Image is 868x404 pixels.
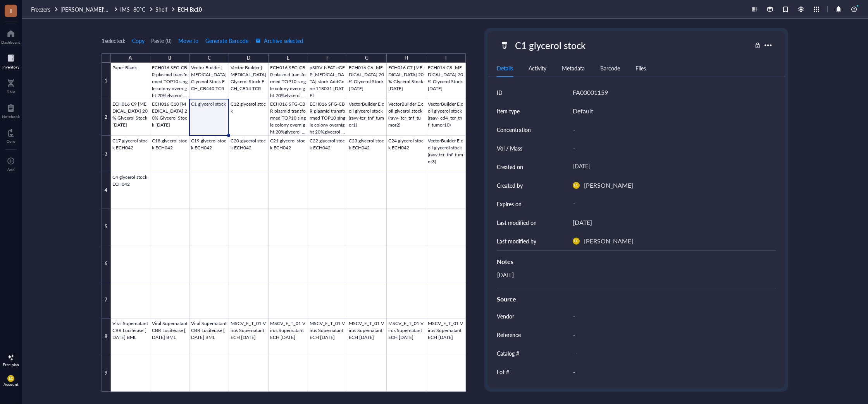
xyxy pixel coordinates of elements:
[132,38,145,44] span: Copy
[574,239,578,243] span: EC
[497,64,513,72] div: Details
[31,6,59,13] a: Freezers
[570,160,773,174] div: [DATE]
[405,53,408,63] div: H
[208,53,211,63] div: C
[102,36,126,45] div: 1 selected:
[570,364,773,380] div: -
[2,52,19,69] a: Inventory
[573,217,592,228] div: [DATE]
[102,245,111,282] div: 6
[168,53,171,63] div: B
[102,99,111,135] div: 2
[178,34,199,47] button: Move to
[570,345,773,361] div: -
[326,53,329,63] div: F
[1,40,21,45] div: Dashboard
[2,102,20,119] a: Notebook
[177,6,203,13] a: ECH Bx10
[365,53,369,63] div: G
[497,88,503,97] div: ID
[570,197,773,211] div: -
[497,181,523,190] div: Created by
[120,6,176,13] a: IMS -80°CShelf
[60,5,128,13] span: [PERSON_NAME]'s Samples
[574,183,578,187] span: EC
[102,209,111,245] div: 5
[497,294,776,304] div: Source
[600,64,620,72] div: Barcode
[497,163,523,171] div: Created on
[497,237,536,245] div: Last modified by
[102,282,111,318] div: 7
[102,136,111,172] div: 3
[529,64,546,72] div: Activity
[7,89,15,94] div: DNA
[102,355,111,392] div: 9
[497,312,514,320] div: Vendor
[584,180,633,190] div: [PERSON_NAME]
[573,106,593,116] div: Default
[497,107,520,115] div: Item type
[132,34,145,47] button: Copy
[10,6,12,15] span: I
[497,144,522,152] div: Vol / Mass
[3,362,19,367] div: Free plan
[511,37,589,53] div: C1 glycerol stock
[497,125,531,134] div: Concentration
[255,38,303,44] span: Archive selected
[60,6,119,13] a: [PERSON_NAME]'s Samples
[497,200,522,208] div: Expires on
[445,53,446,63] div: I
[570,122,773,138] div: -
[155,5,167,13] span: Shelf
[120,5,145,13] span: IMS -80°C
[573,87,608,98] div: FA00001159
[497,218,537,227] div: Last modified on
[562,64,585,72] div: Metadata
[205,34,249,47] button: Generate Barcode
[151,34,172,47] button: Paste (0)
[205,38,248,44] span: Generate Barcode
[129,53,132,63] div: A
[255,34,303,47] button: Archive selected
[102,318,111,355] div: 8
[102,63,111,99] div: 1
[570,327,773,343] div: -
[178,38,198,44] span: Move to
[570,140,773,156] div: -
[584,236,633,246] div: [PERSON_NAME]
[635,64,646,72] div: Files
[7,139,15,144] div: Core
[497,257,776,266] div: Notes
[7,167,15,172] div: Add
[497,368,509,376] div: Lot #
[1,27,21,45] a: Dashboard
[287,53,289,63] div: E
[31,5,50,13] span: Freezers
[247,53,250,63] div: D
[2,65,19,69] div: Inventory
[497,330,521,339] div: Reference
[7,77,15,94] a: DNA
[3,382,19,387] div: Account
[2,114,20,119] div: Notebook
[494,269,773,288] div: [DATE]
[570,308,773,324] div: -
[102,172,111,209] div: 4
[7,127,15,144] a: Core
[9,377,13,380] span: EC
[497,349,519,358] div: Catalog #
